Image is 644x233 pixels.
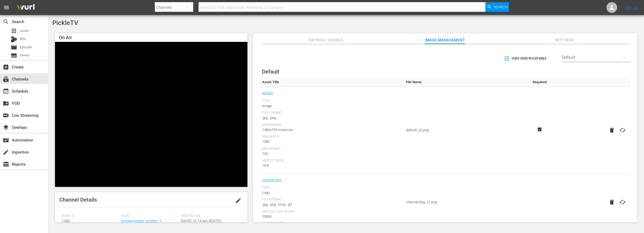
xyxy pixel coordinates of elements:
a: channel-bug [262,176,281,183]
span: 1380 [62,219,70,223]
span: Episode [20,45,32,50]
span: Automation [3,137,9,143]
span: Series [11,52,17,59]
span: Image Management [425,37,465,43]
span: VOD [3,100,9,107]
span: Bits [20,36,26,42]
span: Default [262,68,279,75]
img: ans4CAIJ8jUAAAAAAAAAAAAAAAAAAAAAAAAgQb4GAAAAAAAAAAAAAAAAAAAAAAAAJMjXAAAAAAAAAAAAAAAAAAAAAAAAgAT5G... [13,1,39,14]
span: Episode [11,44,17,50]
a: Sign Out [625,5,639,10]
div: Min Width [262,135,401,139]
span: Search [3,19,9,25]
div: Aspect Ratio [262,159,401,163]
span: Series [20,53,30,58]
span: Search [493,2,508,12]
span: Ingestion [3,149,9,155]
span: Ratings / Genres [306,37,346,43]
div: 16:9 [262,163,401,168]
span: On Air [59,35,72,40]
div: Type [262,99,401,103]
svg: Required [536,127,543,132]
span: Channel Details [59,196,97,203]
div: Aspect Ratio [262,221,401,226]
div: Min Height [262,147,401,151]
div: Max File Size In Kbs [262,210,401,214]
div: 1280 [262,139,401,144]
span: menu [3,4,10,11]
div: Dimensions [262,123,401,127]
span: PickleTV [52,19,78,27]
div: File Format [262,111,401,115]
div: Bits [11,36,17,42]
button: Hide Specifications [503,51,548,66]
th: File Name [403,77,525,87]
div: File Format [262,198,401,202]
div: Default [562,50,631,65]
a: default [262,90,273,97]
button: Search [485,2,509,12]
span: Settings [544,37,584,43]
div: .jpg, .png, .bmp, .gif [262,202,401,207]
div: Image [262,103,401,109]
td: default_v2.png [403,87,525,174]
div: Video Player [55,42,247,187]
th: Asset Title [259,77,403,87]
span: Live Streaming [3,112,9,119]
span: Asset [20,28,29,34]
button: edit [232,194,245,207]
span: Hide Specifications [505,56,546,61]
span: Create [3,64,9,70]
span: Asset [11,28,17,34]
div: Type [262,186,401,190]
span: Channels [3,76,9,82]
span: edit [235,197,241,204]
span: Schedule [3,88,9,94]
td: channel-bug_v1.png [403,174,525,231]
span: Created On: [181,214,238,218]
span: Wurl ID: [62,214,119,218]
span: [DATE] 10:14 am ([DATE]) [181,219,221,223]
span: Reports [3,161,9,168]
div: .jpg, .png [262,115,401,121]
a: answermedia_pickletv_1 [121,219,162,223]
th: Required [525,77,555,87]
div: Logo [262,190,401,195]
span: Slug: [121,214,178,218]
span: Overlays [3,124,9,131]
div: 1280x720 minimum [262,127,401,133]
div: 720 [262,151,401,156]
div: 25000 [262,214,401,219]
